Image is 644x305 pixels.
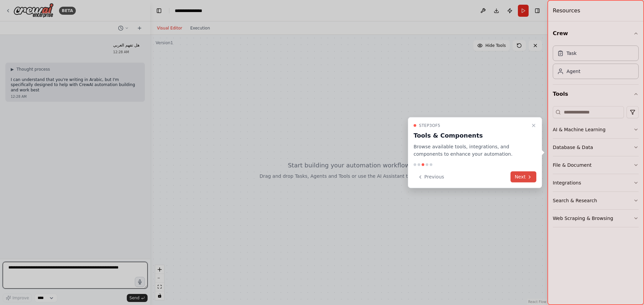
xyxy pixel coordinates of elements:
[414,143,528,158] p: Browse available tools, integrations, and components to enhance your automation.
[511,171,536,182] button: Next
[414,171,448,182] button: Previous
[414,131,528,140] h3: Tools & Components
[154,6,164,15] button: Hide left sidebar
[419,123,440,128] span: Step 3 of 5
[530,121,538,129] button: Close walkthrough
